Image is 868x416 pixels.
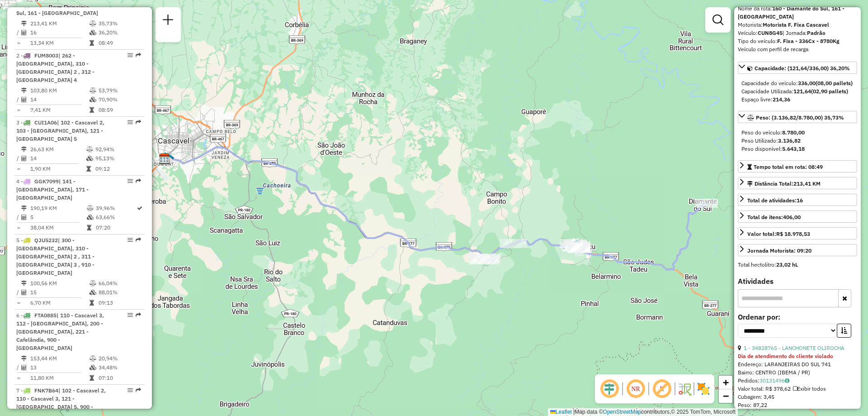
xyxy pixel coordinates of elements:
a: Exibir filtros [709,11,727,29]
td: 26,63 KM [30,145,86,154]
span: GGK7099 [34,178,59,185]
div: Peso disponível: [741,145,854,153]
div: Capacidade Utilizada: [741,87,854,96]
span: | Jornada: [783,29,826,36]
a: Capacidade: (121,64/336,00) 36,20% [738,62,857,74]
div: Jornada Motorista: 09:20 [747,247,811,255]
a: Tempo total em rota: 08:49 [738,160,857,172]
i: Rota otimizada [137,206,142,211]
i: Tempo total em rota [86,166,91,172]
em: Rota exportada [136,53,141,58]
td: / [16,363,21,372]
span: FNK7B64 [34,387,58,394]
div: Total de itens: [747,213,801,221]
td: 35,73% [98,19,141,28]
i: % de utilização da cubagem [90,97,96,102]
td: / [16,154,21,163]
td: 14 [30,154,86,163]
i: Distância Total [21,206,27,211]
td: 103,80 KM [30,86,89,95]
td: 11,80 KM [30,373,89,383]
img: Exibir/Ocultar setores [696,382,711,396]
i: Tempo total em rota [87,225,91,230]
em: Opções [127,237,133,243]
span: Exibir rótulo [651,378,673,400]
i: % de utilização do peso [87,206,94,211]
td: / [16,28,21,37]
span: Peso: 87,22 [738,402,767,408]
i: Distância Total [21,88,27,93]
td: 13 [30,363,89,372]
span: Ocultar deslocamento [599,378,620,400]
strong: 3.136,82 [778,137,801,144]
span: 5 - [16,237,94,276]
td: / [16,213,21,222]
div: Capacidade do veículo: [741,79,854,87]
span: Capacidade: (121,64/336,00) 36,20% [755,65,850,72]
div: Valor total: [747,230,810,238]
strong: CUN8G45 [758,29,783,36]
i: Distância Total [21,281,27,286]
strong: 16 [797,197,803,204]
td: 39,96% [95,204,136,213]
td: 66,04% [98,279,141,288]
td: / [16,95,21,104]
div: Veículo com perfil de recarga [738,45,857,53]
em: Opções [127,53,133,58]
span: | 262 - [GEOGRAPHIC_DATA], 310 - [GEOGRAPHIC_DATA] 2 , 312 - [GEOGRAPHIC_DATA] 4 [16,52,94,83]
i: % de utilização da cubagem [86,156,93,161]
em: Rota exportada [136,178,141,184]
span: CUI1A06 [34,119,57,126]
i: % de utilização do peso [90,281,96,286]
i: Total de Atividades [21,156,27,161]
td: 95,13% [95,154,141,163]
strong: R$ 18.978,53 [776,230,810,237]
i: Total de Atividades [21,215,27,220]
span: | 300 - [GEOGRAPHIC_DATA], 310 - [GEOGRAPHIC_DATA] 2 , 311 - [GEOGRAPHIC_DATA] 3 , 910 - [GEOGRAP... [16,237,94,276]
i: % de utilização da cubagem [87,215,94,220]
td: 7,41 KM [30,105,89,115]
em: Opções [127,178,133,184]
strong: 406,00 [783,214,801,220]
td: 53,79% [98,86,141,95]
span: Peso: (3.136,82/8.780,00) 35,73% [756,114,844,121]
span: Cubagem: 3,45 [738,393,774,400]
td: 1,90 KM [30,164,86,173]
i: % de utilização do peso [90,356,96,361]
i: % de utilização do peso [90,21,96,26]
div: Bairro: CENTRO (IBEMA / PR) [738,368,857,377]
a: 30131496 [759,377,789,384]
strong: 336,00 [798,80,816,86]
strong: 5.643,18 [782,145,805,152]
div: Capacidade: (121,64/336,00) 36,20% [738,76,857,107]
td: 38,04 KM [30,223,86,232]
span: FTA0885 [34,312,57,319]
i: % de utilização do peso [86,147,93,152]
span: CUN8G45 [34,1,59,8]
strong: Padrão [807,29,826,36]
i: Total de Atividades [21,290,27,295]
td: / [16,288,21,297]
i: Distância Total [21,21,27,26]
img: Ponto de Apoio FAD [160,152,171,163]
td: 213,41 KM [30,19,89,28]
i: Total de Atividades [21,365,27,370]
em: Opções [127,312,133,318]
i: Total de Atividades [21,97,27,102]
i: Tempo total em rota [90,375,94,381]
td: 70,90% [98,95,141,104]
a: Jornada Motorista: 09:20 [738,244,857,256]
a: 1 - 34828765 - LANCHONETE OLIROCHA [744,344,844,351]
td: 09:12 [95,164,141,173]
span: Ocultar NR [625,378,646,400]
td: = [16,164,21,173]
td: 36,20% [98,28,141,37]
em: Rota exportada [136,312,141,318]
td: 100,56 KM [30,279,89,288]
span: Total de atividades: [747,197,803,204]
div: Pedidos: [738,377,857,385]
span: 4 - [16,178,89,201]
em: Rota exportada [136,237,141,243]
button: Ordem crescente [837,324,851,338]
img: CDD Cascavel [159,153,170,165]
